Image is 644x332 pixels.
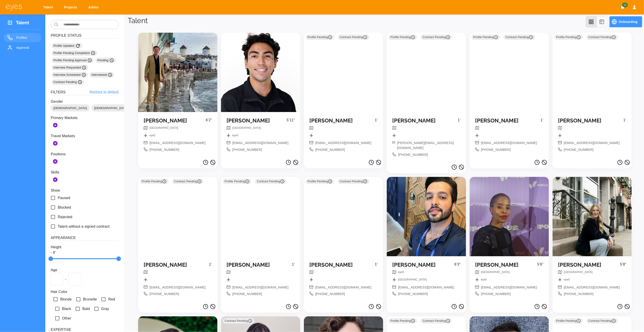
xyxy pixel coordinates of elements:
[90,72,114,78] div: Interviewed
[505,35,533,39] span: Contract Pending
[51,170,119,175] p: Skills
[397,141,461,150] span: [PERSON_NAME][EMAIL_ADDRESS][DOMAIN_NAME]
[392,117,458,124] h5: [PERSON_NAME]
[232,126,261,132] nav: breadcrumb
[588,35,616,39] span: Contract Pending
[232,134,238,137] span: eye5
[308,179,332,184] span: Profile Pending
[221,177,300,302] a: Profile Pending Contract Pending [PERSON_NAME]1’[EMAIL_ADDRESS][DOMAIN_NAME][PHONE_NUMBER]
[149,285,206,290] span: [EMAIL_ADDRESS][DOMAIN_NAME]
[556,319,581,323] span: Profile Pending
[4,33,41,42] a: Profiles
[304,177,383,302] a: Profile Pending Contract Pending [PERSON_NAME]1’[EMAIL_ADDRESS][DOMAIN_NAME][PHONE_NUMBER]
[96,58,116,63] div: Pending
[623,117,626,126] p: 1’
[588,319,616,323] span: Contract Pending
[387,177,466,302] a: [PERSON_NAME]6’3”breadcrumbbreadcrumb[EMAIL_ADDRESS][DOMAIN_NAME][PHONE_NUMBER]
[232,285,288,290] span: [EMAIL_ADDRESS][DOMAIN_NAME]
[423,319,450,323] span: Contract Pending
[225,319,252,323] span: Contract Pending
[257,179,285,184] span: Contract Pending
[53,73,86,77] span: Interview Scheduled
[375,262,378,270] p: 1’
[226,262,292,268] h5: [PERSON_NAME]
[470,177,549,302] a: [PERSON_NAME]5’6”breadcrumbbreadcrumb[EMAIL_ADDRESS][DOMAIN_NAME][PHONE_NUMBER]
[553,177,632,302] a: [PERSON_NAME]5’8”breadcrumbbreadcrumb[EMAIL_ADDRESS][DOMAIN_NAME][PHONE_NUMBER]
[138,33,217,158] a: [PERSON_NAME]6’2”breadcrumbbreadcrumb[EMAIL_ADDRESS][DOMAIN_NAME][PHONE_NUMBER]
[221,33,300,158] a: [PERSON_NAME]5’11”breadcrumbbreadcrumb[EMAIL_ADDRESS][DOMAIN_NAME][PHONE_NUMBER]
[596,16,607,27] button: table
[541,117,543,126] p: 1’
[149,141,206,146] span: [EMAIL_ADDRESS][DOMAIN_NAME]
[174,179,202,184] span: Contract Pending
[52,58,94,63] div: Profile Pending Approval
[60,297,72,302] span: Blonde
[225,179,250,184] span: Profile Pending
[51,33,119,39] h6: Profile Status
[398,278,427,281] span: [GEOGRAPHIC_DATA]
[101,306,109,312] span: Gray
[51,139,60,148] button: Add Secondary Markets
[475,262,537,268] h5: [PERSON_NAME]
[564,141,620,146] span: [EMAIL_ADDRESS][DOMAIN_NAME]
[209,262,212,270] p: 1’
[232,126,261,129] span: [GEOGRAPHIC_DATA]
[473,35,498,39] span: Profile Pending
[40,3,58,12] a: Talent
[309,262,375,268] h5: [PERSON_NAME]
[53,43,81,49] span: Profile Updated
[53,65,86,70] span: Interview Requested
[537,262,543,270] p: 5’6”
[553,33,632,158] a: Profile Pending Contract Pending [PERSON_NAME]1’[EMAIL_ADDRESS][DOMAIN_NAME][PHONE_NUMBER]
[287,117,295,126] p: 5’11”
[232,292,262,297] span: [PHONE_NUMBER]
[309,117,375,124] h5: [PERSON_NAME]
[138,177,217,302] a: Profile Pending Contract Pending [PERSON_NAME]1’[EMAIL_ADDRESS][DOMAIN_NAME][PHONE_NUMBER]
[62,316,71,321] span: Other
[619,3,627,11] button: Notifications
[340,179,368,184] span: Contract Pending
[97,58,114,63] span: Pending
[149,133,155,139] nav: breadcrumb
[52,65,88,70] div: Interview Requested
[51,244,119,250] p: Height
[58,195,70,201] span: Paused
[232,141,288,146] span: [EMAIL_ADDRESS][DOMAIN_NAME]
[232,147,262,152] span: [PHONE_NUMBER]
[149,147,179,152] span: [PHONE_NUMBER]
[65,276,66,282] span: -
[481,278,487,281] span: eye5
[91,106,130,110] span: [DEMOGRAPHIC_DATA]
[82,306,90,312] span: Bald
[556,35,581,39] span: Profile Pending
[51,89,66,95] h6: Filters
[375,117,378,126] p: 1’
[51,235,119,241] h6: Appearance
[58,214,72,220] span: Rejected
[58,205,71,210] span: Blocked
[128,16,148,25] h1: Talent
[91,104,130,112] div: [DEMOGRAPHIC_DATA]
[142,179,167,184] span: Profile Pending
[315,285,371,290] span: [EMAIL_ADDRESS][DOMAIN_NAME]
[52,79,84,85] div: Contract Pending
[564,271,593,274] span: [GEOGRAPHIC_DATA]
[51,104,90,112] div: [DEMOGRAPHIC_DATA]
[564,270,593,276] nav: breadcrumb
[62,306,71,312] span: Black
[392,262,454,268] h5: [PERSON_NAME]
[5,4,22,11] img: eye5
[481,141,537,146] span: [EMAIL_ADDRESS][DOMAIN_NAME]
[51,151,119,157] p: Positions
[315,292,345,297] span: [PHONE_NUMBER]
[398,292,428,297] span: [PHONE_NUMBER]
[51,188,119,193] p: Show
[53,58,92,63] span: Profile Pending Approval
[149,126,178,129] span: [GEOGRAPHIC_DATA]
[564,278,570,283] nav: breadcrumb
[610,16,642,27] button: Onboarding
[481,271,510,274] span: [GEOGRAPHIC_DATA]
[53,51,95,55] span: Profile Pending Completion
[149,292,179,297] span: [PHONE_NUMBER]
[51,267,119,273] p: Age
